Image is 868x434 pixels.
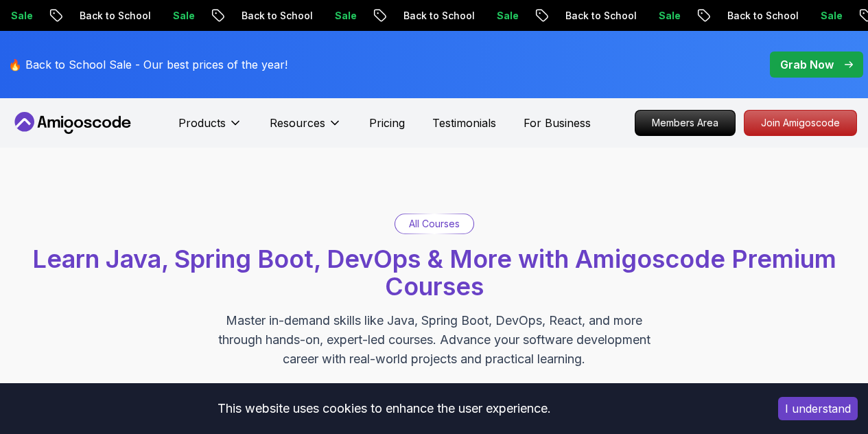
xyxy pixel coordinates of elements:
[524,115,591,131] a: For Business
[7,9,100,23] p: Back to School
[586,9,630,23] p: Sale
[778,397,858,420] button: Accept cookies
[369,115,405,131] a: Pricing
[178,115,242,142] button: Products
[100,9,144,23] p: Sale
[331,9,424,23] p: Back to School
[270,115,325,131] p: Resources
[744,110,857,136] a: Join Amigoscode
[780,56,834,73] p: Grab Now
[169,9,262,23] p: Back to School
[635,110,736,136] a: Members Area
[10,393,758,424] div: This website uses cookies to enhance the user experience.
[8,56,288,73] p: 🔥 Back to School Sale - Our best prices of the year!
[32,244,836,301] span: Learn Java, Spring Boot, DevOps & More with Amigoscode Premium Courses
[204,311,665,369] p: Master in-demand skills like Java, Spring Boot, DevOps, React, and more through hands-on, expert-...
[262,9,306,23] p: Sale
[424,9,468,23] p: Sale
[178,115,226,131] p: Products
[748,9,792,23] p: Sale
[744,111,856,135] p: Join Amigoscode
[655,9,748,23] p: Back to School
[270,115,342,142] button: Resources
[432,115,496,131] a: Testimonials
[409,217,460,231] p: All Courses
[493,9,586,23] p: Back to School
[635,111,735,135] p: Members Area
